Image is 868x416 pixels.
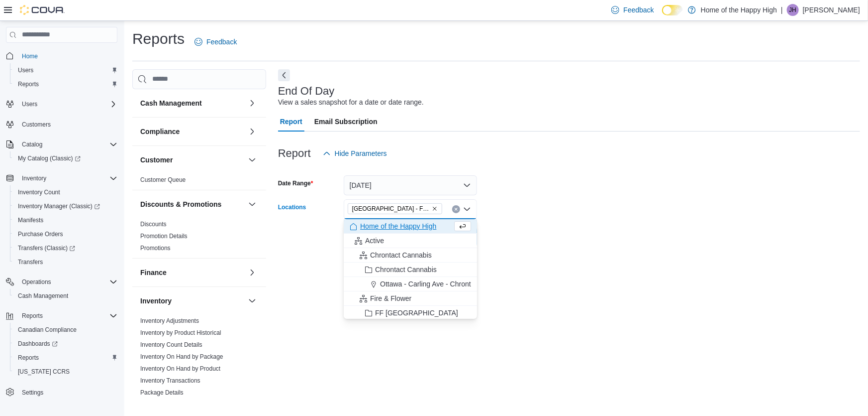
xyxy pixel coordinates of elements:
[140,199,244,209] button: Discounts & Promotions
[20,5,65,15] img: Cova
[335,148,387,158] span: Hide Parameters
[6,45,117,415] nav: Complex example
[14,352,117,364] span: Reports
[14,186,117,198] span: Inventory Count
[314,112,378,132] span: Email Subscription
[140,329,221,336] a: Inventory by Product Historical
[18,98,41,110] button: Users
[22,312,43,320] span: Reports
[14,64,117,76] span: Users
[140,341,202,349] span: Inventory Count Details
[140,268,244,277] button: Finance
[14,256,117,268] span: Transfers
[246,126,258,138] button: Compliance
[18,172,50,184] button: Inventory
[2,117,121,132] button: Customers
[140,220,167,228] span: Discounts
[2,275,121,289] button: Operations
[10,351,121,365] button: Reports
[278,97,424,108] div: View a sales snapshot for a date or date range.
[140,353,223,361] span: Inventory On Hand by Package
[344,248,477,263] button: Chrontact Cannabis
[344,263,477,277] button: Chrontact Cannabis
[14,200,104,212] a: Inventory Manager (Classic)
[432,206,438,212] button: Remove Strathmore - Pine Centre - Fire & Flower from selection in this group
[140,365,220,372] a: Inventory On Hand by Product
[14,338,117,350] span: Dashboards
[18,230,63,238] span: Purchase Orders
[140,401,184,408] a: Package History
[10,151,121,165] a: My Catalog (Classic)
[2,97,121,111] button: Users
[18,276,55,288] button: Operations
[140,176,186,184] span: Customer Queue
[22,140,42,148] span: Catalog
[14,242,117,254] span: Transfers (Classic)
[10,241,121,255] a: Transfers (Classic)
[278,85,335,97] h3: End Of Day
[781,4,783,16] p: |
[280,112,302,132] span: Report
[18,118,117,131] span: Customers
[18,50,42,62] a: Home
[132,29,185,49] h1: Reports
[14,214,117,226] span: Manifests
[14,366,74,378] a: [US_STATE] CCRS
[18,119,55,131] a: Customers
[140,268,167,277] h3: Finance
[18,340,58,348] span: Dashboards
[789,4,797,16] span: JH
[140,127,180,137] h3: Compliance
[344,234,477,248] button: Active
[14,152,85,164] a: My Catalog (Classic)
[14,64,37,76] a: Users
[375,308,458,318] span: FF [GEOGRAPHIC_DATA]
[14,78,117,90] span: Reports
[18,258,43,266] span: Transfers
[370,293,411,303] span: Fire & Flower
[18,202,100,210] span: Inventory Manager (Classic)
[365,236,384,246] span: Active
[18,310,47,322] button: Reports
[14,366,117,378] span: Washington CCRS
[10,337,121,351] a: Dashboards
[140,221,167,228] a: Discounts
[348,203,442,214] span: Strathmore - Pine Centre - Fire & Flower
[14,256,47,268] a: Transfers
[14,228,67,240] a: Purchase Orders
[18,276,117,288] span: Operations
[140,353,223,360] a: Inventory On Hand by Package
[14,152,117,164] span: My Catalog (Classic)
[140,98,202,108] h3: Cash Management
[2,171,121,185] button: Inventory
[140,232,188,240] span: Promotion Details
[22,100,37,108] span: Users
[10,255,121,269] button: Transfers
[803,4,860,16] p: [PERSON_NAME]
[14,352,43,364] a: Reports
[140,341,202,348] a: Inventory Count Details
[623,5,654,15] span: Feedback
[14,200,117,212] span: Inventory Manager (Classic)
[10,213,121,227] button: Manifests
[10,185,121,199] button: Inventory Count
[22,278,51,286] span: Operations
[14,228,117,240] span: Purchase Orders
[344,306,477,320] button: FF [GEOGRAPHIC_DATA]
[14,290,72,302] a: Cash Management
[140,245,171,252] a: Promotions
[18,216,43,224] span: Manifests
[14,242,79,254] a: Transfers (Classic)
[662,5,683,15] input: Dark Mode
[18,386,117,398] span: Settings
[2,49,121,63] button: Home
[18,188,60,196] span: Inventory Count
[18,387,47,399] a: Settings
[10,199,121,213] a: Inventory Manager (Classic)
[2,309,121,323] button: Reports
[140,296,172,306] h3: Inventory
[18,139,46,150] button: Catalog
[278,69,290,81] button: Next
